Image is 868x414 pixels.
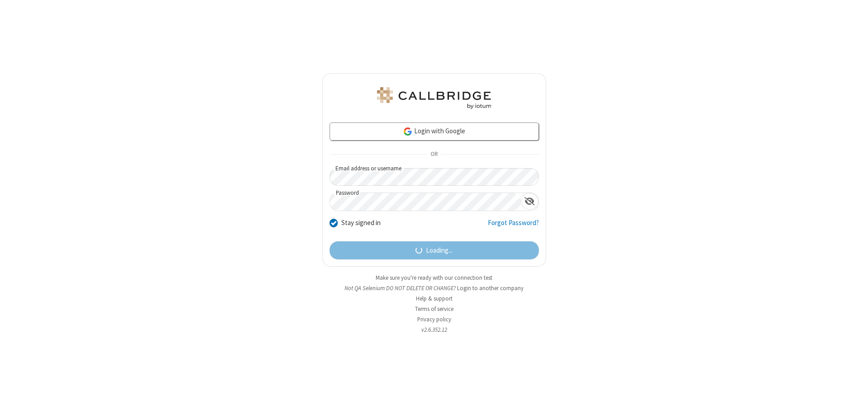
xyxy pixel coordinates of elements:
button: Login to another company [457,284,524,292]
div: Show password [521,193,538,210]
span: Loading... [426,245,453,256]
input: Password [330,193,521,211]
li: v2.6.352.12 [322,325,546,334]
a: Terms of service [415,305,453,313]
img: google-icon.png [403,127,413,136]
a: Help & support [416,295,453,302]
input: Email address or username [330,168,539,186]
button: Loading... [330,241,539,259]
span: OR [427,148,441,161]
img: QA Selenium DO NOT DELETE OR CHANGE [375,87,493,109]
a: Forgot Password? [488,218,539,235]
a: Make sure you're ready with our connection test [376,274,492,282]
iframe: Chat [845,390,861,408]
a: Login with Google [330,122,539,141]
label: Stay signed in [341,218,381,228]
li: Not QA Selenium DO NOT DELETE OR CHANGE? [322,284,546,292]
a: Privacy policy [417,315,451,323]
